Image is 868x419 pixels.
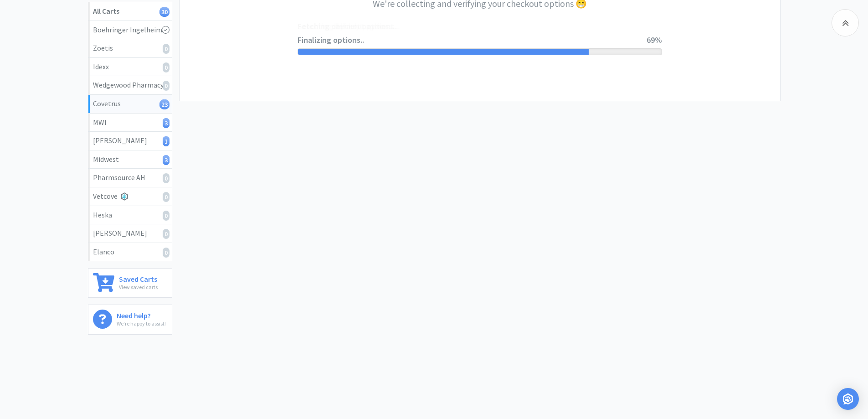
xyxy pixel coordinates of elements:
[163,118,169,128] i: 3
[163,136,169,146] i: 1
[93,42,167,54] div: Zoetis
[93,191,167,202] div: Vetcove
[93,209,167,221] div: Heska
[93,228,167,239] div: [PERSON_NAME]
[93,154,167,166] div: Midwest
[88,39,172,58] a: Zoetis0
[837,388,859,410] div: Open Intercom Messenger
[88,132,172,150] a: [PERSON_NAME]1
[93,135,167,147] div: [PERSON_NAME]
[88,114,172,132] a: MWI3
[119,283,158,291] p: View saved carts
[298,20,647,33] span: Fetching checkout options...
[88,224,172,243] a: [PERSON_NAME]0
[93,246,167,258] div: Elanco
[88,58,172,77] a: Idexx0
[93,117,167,129] div: MWI
[163,229,169,239] i: 0
[93,24,167,36] div: Boehringer Ingelheim
[163,173,169,183] i: 0
[163,155,169,165] i: 3
[159,99,169,109] i: 23
[117,319,166,328] p: We're happy to assist!
[163,211,169,221] i: 0
[117,310,166,319] h6: Need help?
[163,81,169,91] i: 0
[88,95,172,114] a: Covetrus23
[93,6,119,16] strong: All Carts
[88,243,172,261] a: Elanco0
[88,21,172,40] a: Boehringer Ingelheim
[88,169,172,187] a: Pharmsource AH0
[163,62,169,72] i: 0
[163,248,169,258] i: 0
[93,172,167,184] div: Pharmsource AH
[88,2,172,21] a: All Carts30
[88,150,172,169] a: Midwest3
[88,187,172,206] a: Vetcove0
[93,98,167,110] div: Covetrus
[163,192,169,202] i: 0
[93,79,167,91] div: Wedgewood Pharmacy
[163,44,169,54] i: 0
[298,34,647,47] span: Finalizing options..
[93,61,167,73] div: Idexx
[647,35,662,45] span: 69%
[159,7,169,17] i: 30
[119,273,158,283] h6: Saved Carts
[88,268,172,298] a: Saved CartsView saved carts
[88,206,172,225] a: Heska0
[88,76,172,95] a: Wedgewood Pharmacy0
